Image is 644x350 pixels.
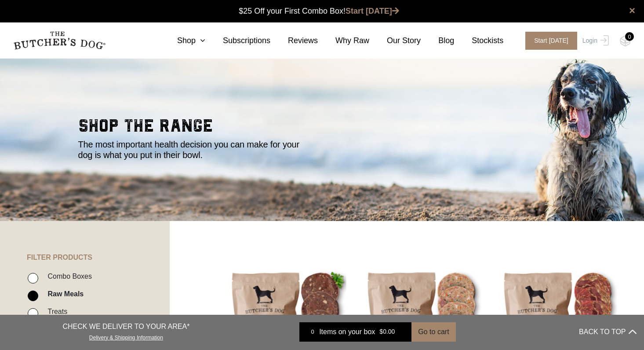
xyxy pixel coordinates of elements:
[270,35,318,47] a: Reviews
[299,322,411,342] a: 0 Items on your box $0.00
[379,328,383,335] span: $
[625,32,634,41] div: 0
[62,321,189,332] p: CHECK WE DELIVER TO YOUR AREA*
[205,35,270,47] a: Subscriptions
[629,5,635,16] a: close
[89,332,163,341] a: Delivery & Shipping Information
[369,35,421,47] a: Our Story
[620,35,631,47] img: TBD_Cart-Empty.png
[346,7,399,15] a: Start [DATE]
[318,35,369,47] a: Why Raw
[78,139,311,160] p: The most important health decision you can make for your dog is what you put in their bowl.
[306,328,319,336] div: 0
[379,328,395,335] bdi: 0.00
[160,35,205,47] a: Shop
[43,270,92,282] label: Combo Boxes
[43,288,84,300] label: Raw Meals
[580,32,609,50] a: Login
[43,306,67,317] label: Treats
[579,321,636,343] button: BACK TO TOP
[411,322,455,342] button: Go to cart
[319,327,375,337] span: Items on your box
[78,117,566,139] h2: shop the range
[517,32,580,50] a: Start [DATE]
[525,32,577,50] span: Start [DATE]
[421,35,454,47] a: Blog
[454,35,503,47] a: Stockists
